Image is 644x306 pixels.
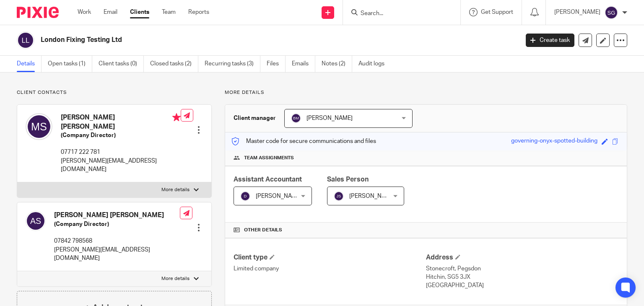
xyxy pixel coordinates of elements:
a: Email [104,8,117,16]
p: Stonecroft, Pegsdon [426,265,618,273]
p: 07842 798568 [54,237,180,245]
h3: Client manager [234,114,276,122]
p: [GEOGRAPHIC_DATA] [426,281,618,290]
a: Notes (2) [322,56,352,72]
a: Team [162,8,176,16]
a: Clients [130,8,149,16]
a: Details [17,56,42,72]
p: Master code for secure communications and files [231,137,376,145]
span: Team assignments [244,155,294,161]
a: Work [78,8,91,16]
h5: (Company Director) [61,131,181,140]
a: Closed tasks (2) [150,56,198,72]
a: Client tasks (0) [99,56,144,72]
h4: [PERSON_NAME] [PERSON_NAME] [54,211,180,220]
p: More details [161,275,190,282]
img: Pixie [17,7,59,18]
h4: Address [426,253,618,262]
a: Create task [526,34,574,47]
h2: London Fixing Testing Ltd [41,36,419,44]
p: More details [161,187,190,193]
span: [PERSON_NAME] S T [256,193,312,199]
div: governing-onyx-spotted-building [511,137,597,146]
img: svg%3E [334,191,344,201]
p: [PERSON_NAME] [554,8,600,16]
a: Emails [292,56,315,72]
span: Sales Person [327,176,369,183]
h4: Client type [234,253,426,262]
img: svg%3E [17,31,34,49]
span: Assistant Accountant [234,176,302,183]
i: Primary [172,113,181,122]
span: Other details [244,227,282,233]
a: Audit logs [358,56,391,72]
p: Client contacts [17,89,212,96]
a: Reports [188,8,209,16]
h5: (Company Director) [54,220,180,228]
a: Recurring tasks (3) [205,56,260,72]
p: More details [225,89,627,96]
a: Open tasks (1) [48,56,92,72]
img: svg%3E [26,211,46,231]
span: Get Support [481,9,513,15]
input: Search [360,10,435,18]
p: [PERSON_NAME][EMAIL_ADDRESS][DOMAIN_NAME] [61,157,181,174]
span: [PERSON_NAME] [349,193,395,199]
img: svg%3E [26,113,52,140]
img: svg%3E [240,191,250,201]
p: [PERSON_NAME][EMAIL_ADDRESS][DOMAIN_NAME] [54,246,180,263]
h4: [PERSON_NAME] [PERSON_NAME] [61,113,181,131]
p: 07717 222 781 [61,148,181,156]
p: Limited company [234,265,426,273]
span: [PERSON_NAME] [306,115,353,121]
img: svg%3E [291,113,301,123]
img: svg%3E [605,6,618,19]
a: Files [267,56,286,72]
p: Hitchin, SG5 3JX [426,273,618,281]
